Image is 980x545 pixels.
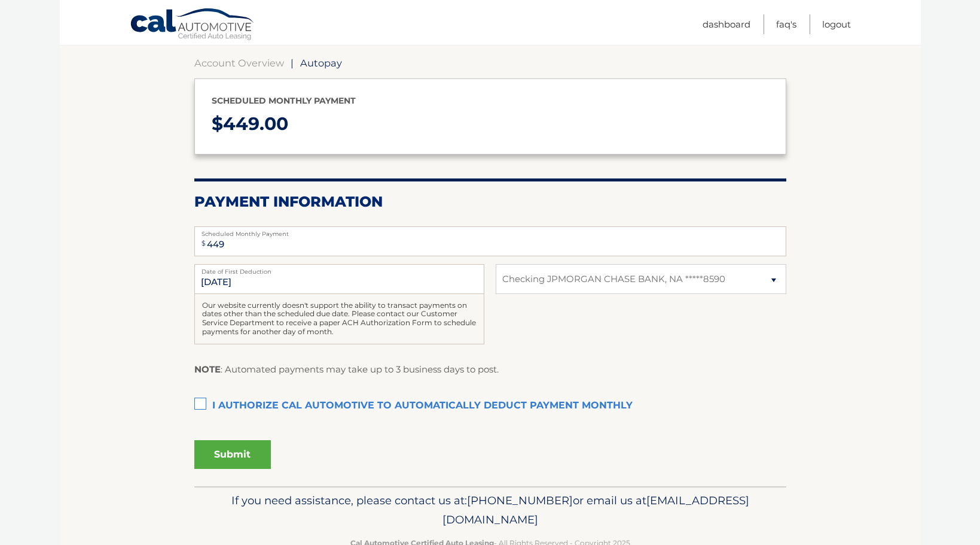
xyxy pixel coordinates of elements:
[194,193,786,211] h2: Payment Information
[194,57,284,69] a: Account Overview
[467,493,573,507] span: [PHONE_NUMBER]
[822,14,851,34] a: Logout
[212,93,769,108] p: Scheduled monthly payment
[291,57,294,69] span: |
[300,57,342,69] span: Autopay
[194,394,786,418] label: I authorize cal automotive to automatically deduct payment monthly
[212,108,769,140] p: $
[194,226,786,236] label: Scheduled Monthly Payment
[194,226,786,256] input: Payment Amount
[198,230,209,257] span: $
[442,493,749,526] span: [EMAIL_ADDRESS][DOMAIN_NAME]
[703,14,750,34] a: Dashboard
[776,14,796,34] a: FAQ's
[194,364,221,375] strong: NOTE
[194,362,499,377] p: : Automated payments may take up to 3 business days to post.
[202,491,778,529] p: If you need assistance, please contact us at: or email us at
[223,113,288,135] span: 449.00
[194,264,484,294] input: Payment Date
[130,8,255,43] a: Cal Automotive
[194,294,484,344] div: Our website currently doesn't support the ability to transact payments on dates other than the sc...
[194,440,271,469] button: Submit
[194,264,484,274] label: Date of First Deduction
